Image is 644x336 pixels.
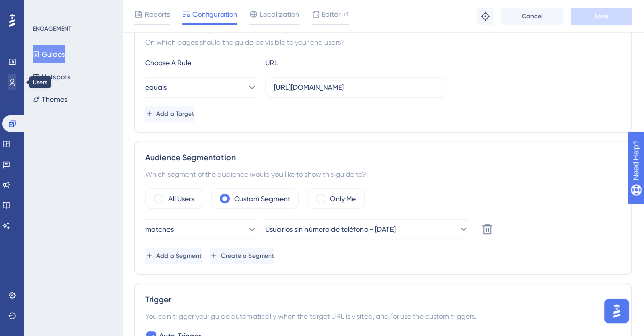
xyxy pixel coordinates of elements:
span: Save [594,12,608,20]
span: Editor [322,8,341,20]
iframe: UserGuiding AI Assistant Launcher [601,296,632,326]
div: On which pages should the guide be visible to your end users? [145,36,621,49]
div: You can trigger your guide automatically when the target URL is visited, and/or use the custom tr... [145,310,621,322]
button: Add a Segment [145,248,202,264]
span: equals [145,81,167,93]
button: equals [145,77,257,98]
span: Cancel [522,12,543,20]
button: Cancel [501,8,563,25]
span: Create a Segment [221,252,274,260]
span: Usuarios sin número de teléfono - [DATE] [265,223,396,235]
span: Localization [260,8,299,20]
button: Guides [33,45,65,63]
button: matches [145,219,257,239]
button: Save [571,8,632,25]
div: Choose A Rule [145,57,257,69]
span: Add a Segment [156,252,202,260]
div: Trigger [145,294,621,306]
label: Custom Segment [234,193,290,205]
label: All Users [168,193,194,205]
button: Usuarios sin número de teléfono - [DATE] [265,219,469,239]
div: Which segment of the audience would you like to show this guide to? [145,168,621,180]
span: matches [145,223,174,235]
div: URL [265,57,377,69]
span: Reports [145,8,170,20]
div: ENGAGEMENT [33,25,71,33]
button: Themes [33,90,67,108]
button: Create a Segment [210,248,274,264]
button: Add a Target [145,106,194,122]
span: Need Help? [24,3,64,15]
span: Add a Target [156,110,194,118]
span: Configuration [192,8,237,20]
input: yourwebsite.com/path [274,82,438,93]
label: Only Me [330,193,356,205]
div: Audience Segmentation [145,152,621,164]
button: Hotspots [33,67,70,86]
